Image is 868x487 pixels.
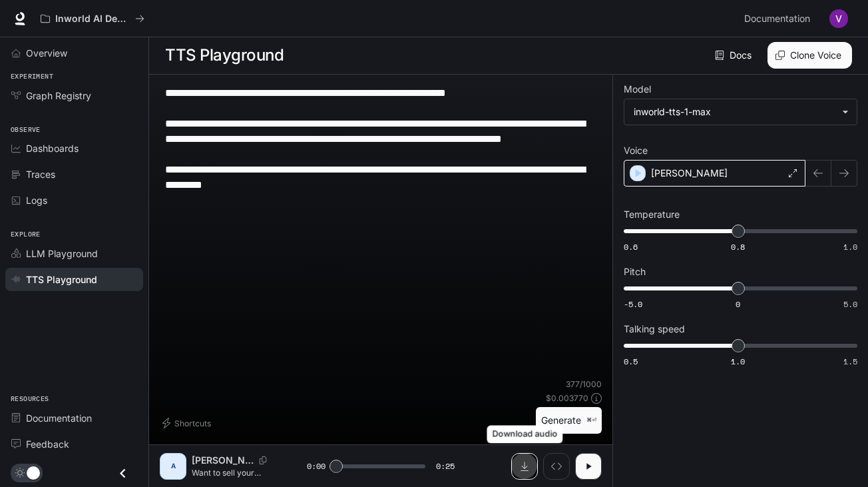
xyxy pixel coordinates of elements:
[487,426,563,444] div: Download audio
[624,241,638,252] span: 0.6
[651,167,728,180] p: [PERSON_NAME]
[55,13,130,25] p: Inworld AI Demos
[624,298,642,310] span: -5.0
[624,267,646,276] p: Pitch
[5,242,143,265] a: LLM Playground
[736,298,740,310] span: 0
[26,141,79,155] span: Dashboards
[5,432,143,456] a: Feedback
[825,5,852,32] button: User avatar
[624,324,685,334] p: Talking speed
[26,246,98,260] span: LLM Playground
[26,167,55,181] span: Traces
[511,453,538,480] button: Download audio
[26,437,69,451] span: Feedback
[543,453,570,480] button: Inspect
[712,42,757,69] a: Docs
[767,42,852,69] button: Clone Voice
[5,268,143,291] a: TTS Playground
[5,189,143,212] a: Logs
[624,85,651,94] p: Model
[26,89,91,103] span: Graph Registry
[843,241,857,252] span: 1.0
[192,467,275,478] p: Want to sell your house fast for cash? No repairs, no fees, no stress! At [GEOGRAPHIC_DATA], we b...
[5,84,143,107] a: Graph Registry
[744,11,810,27] span: Documentation
[26,193,47,207] span: Logs
[829,9,848,28] img: User avatar
[192,454,254,467] p: [PERSON_NAME]
[160,412,216,434] button: Shortcuts
[108,460,138,487] button: Close drawer
[624,99,857,125] div: inworld-tts-1-max
[843,356,857,367] span: 1.5
[546,392,588,404] p: $ 0.003770
[739,5,820,32] a: Documentation
[35,5,150,32] button: All workspaces
[254,456,272,464] button: Copy Voice ID
[5,406,143,430] a: Documentation
[843,298,857,310] span: 5.0
[5,163,143,186] a: Traces
[162,456,184,477] div: A
[5,41,143,65] a: Overview
[566,378,602,390] p: 377 / 1000
[731,356,745,367] span: 1.0
[586,416,596,424] p: ⌘⏎
[624,210,680,219] p: Temperature
[5,137,143,160] a: Dashboards
[165,42,284,69] h1: TTS Playground
[634,105,835,119] div: inworld-tts-1-max
[307,460,325,473] span: 0:00
[624,356,638,367] span: 0.5
[26,272,97,286] span: TTS Playground
[26,411,92,425] span: Documentation
[624,146,648,155] p: Voice
[436,460,455,473] span: 0:25
[536,407,602,434] button: Generate⌘⏎
[27,465,40,480] span: Dark mode toggle
[731,241,745,252] span: 0.8
[26,46,67,60] span: Overview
